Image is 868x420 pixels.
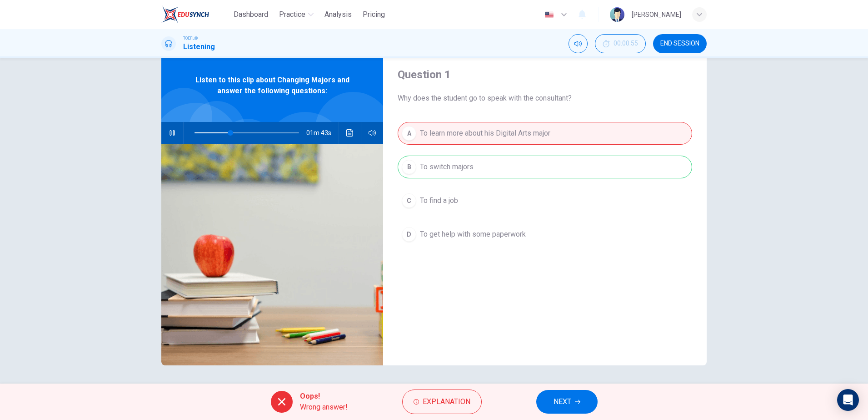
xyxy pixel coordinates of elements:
button: END SESSION [653,34,707,53]
span: 00:00:55 [614,40,638,47]
button: Click to see the audio transcription [343,122,357,144]
div: Hide [595,34,646,53]
span: Oops! [300,391,348,402]
button: 00:00:55 [595,34,646,53]
button: Analysis [321,6,355,23]
div: [PERSON_NAME] [632,9,681,20]
img: en [544,11,555,18]
span: Why does the student go to speak with the consultant? [398,93,692,104]
span: Listen to this clip about Changing Majors and answer the following questions: [191,75,354,96]
button: Explanation [402,390,482,414]
span: 01m 43s [306,122,339,144]
span: TOEFL® [183,35,198,41]
button: NEXT [536,390,598,414]
span: Wrong answer! [300,402,348,413]
img: EduSynch logo [161,5,209,24]
span: NEXT [554,395,571,408]
span: Analysis [324,9,352,20]
img: Profile picture [610,7,624,22]
button: Dashboard [230,6,272,23]
span: END SESSION [660,40,699,47]
span: Dashboard [234,9,268,20]
div: Open Intercom Messenger [837,389,859,411]
h1: Listening [183,41,215,52]
span: Explanation [423,395,470,408]
button: Practice [275,6,317,23]
button: Pricing [359,6,389,23]
a: EduSynch logo [161,5,230,24]
div: Mute [569,34,588,53]
h4: Question 1 [398,67,692,82]
img: Listen to this clip about Changing Majors and answer the following questions: [161,144,383,365]
span: Practice [279,9,305,20]
span: Pricing [363,9,385,20]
